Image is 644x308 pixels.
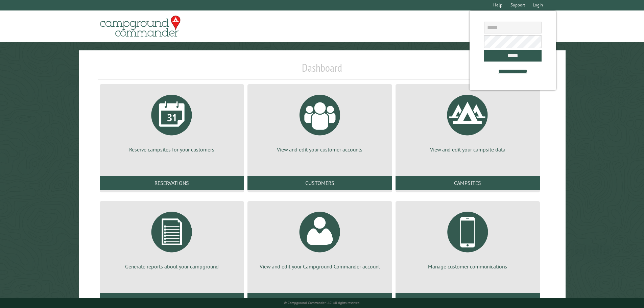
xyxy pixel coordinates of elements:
[98,61,546,80] h1: Dashboard
[108,207,236,270] a: Generate reports about your campground
[98,13,183,40] img: Campground Commander
[108,146,236,153] p: Reserve campsites for your customers
[404,146,532,153] p: View and edit your campsite data
[108,263,236,270] p: Generate reports about your campground
[100,293,244,307] a: Reports
[396,176,540,190] a: Campsites
[247,176,392,190] a: Customers
[256,146,384,153] p: View and edit your customer accounts
[256,90,384,153] a: View and edit your customer accounts
[247,293,392,307] a: Account
[404,90,532,153] a: View and edit your campsite data
[284,301,360,305] small: © Campground Commander LLC. All rights reserved.
[404,263,532,270] p: Manage customer communications
[396,293,540,307] a: Communications
[404,207,532,270] a: Manage customer communications
[108,90,236,153] a: Reserve campsites for your customers
[256,207,384,270] a: View and edit your Campground Commander account
[256,263,384,270] p: View and edit your Campground Commander account
[100,176,244,190] a: Reservations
